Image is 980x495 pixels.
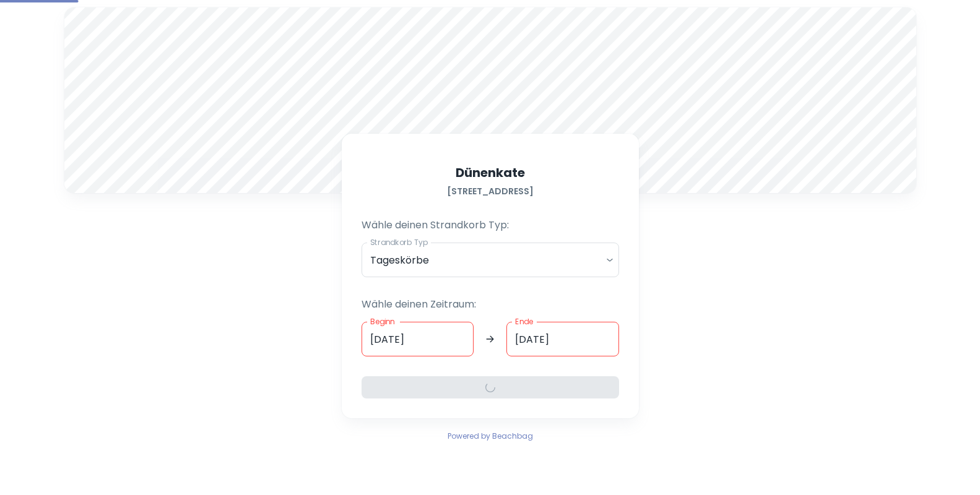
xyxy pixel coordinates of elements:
[456,163,525,182] h5: Dünenkate
[515,316,533,327] label: Ende
[448,428,533,443] a: Powered by Beachbag
[362,243,619,277] div: Tageskörbe
[447,184,534,198] h6: [STREET_ADDRESS]
[362,297,619,312] p: Wähle deinen Zeitraum:
[370,237,428,247] label: Strandkorb Typ
[362,218,619,233] p: Wähle deinen Strandkorb Typ:
[506,322,619,356] input: dd.mm.yyyy
[370,316,395,327] label: Beginn
[448,431,533,441] span: Powered by Beachbag
[362,322,474,356] input: dd.mm.yyyy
